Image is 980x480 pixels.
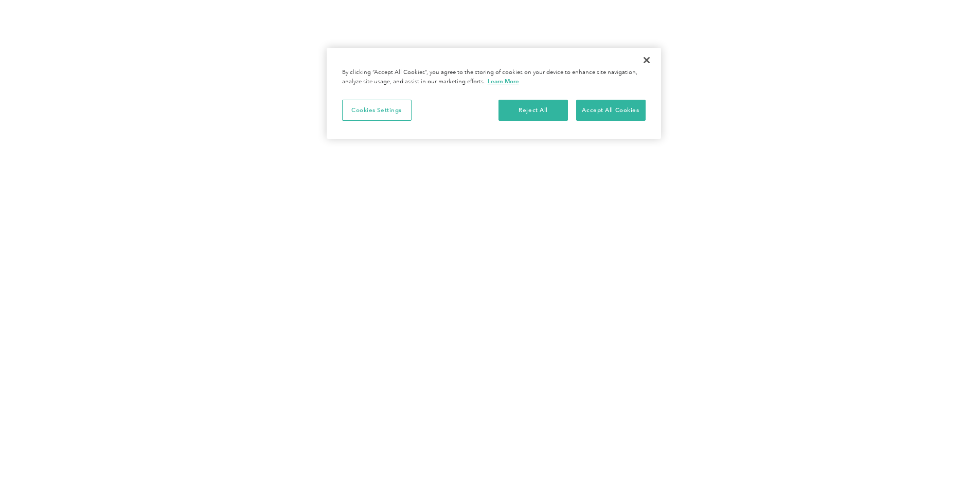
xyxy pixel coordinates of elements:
[635,49,658,71] button: Close
[498,100,568,121] button: Reject All
[576,100,646,121] button: Accept All Cookies
[488,78,519,85] a: More information about your privacy, opens in a new tab
[327,48,661,139] div: Privacy
[342,100,412,121] button: Cookies Settings
[327,48,661,139] div: Cookie banner
[342,68,646,86] div: By clicking “Accept All Cookies”, you agree to the storing of cookies on your device to enhance s...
